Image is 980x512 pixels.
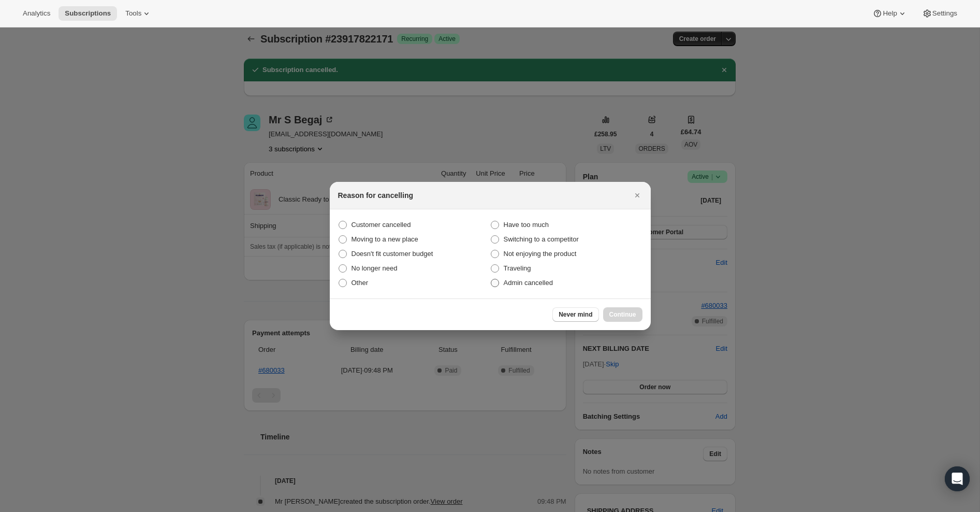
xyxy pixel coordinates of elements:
span: Subscriptions [65,9,111,18]
span: No longer need [352,264,398,272]
span: Have too much [504,221,549,229]
button: Settings [916,6,963,21]
button: Close [630,188,645,203]
span: Switching to a competitor [504,235,579,243]
button: Analytics [17,6,56,21]
div: Open Intercom Messenger [945,466,970,491]
span: Traveling [504,264,531,272]
span: Customer cancelled [352,221,411,229]
span: Moving to a new place [352,235,418,243]
span: Not enjoying the product [504,250,577,258]
button: Tools [119,6,158,21]
span: Never mind [559,310,592,319]
button: Subscriptions [58,6,117,21]
span: Doesn't fit customer budget [352,250,433,258]
span: Other [352,279,369,287]
button: Help [866,6,913,21]
span: Tools [125,9,141,18]
span: Admin cancelled [504,279,553,287]
span: Help [883,9,897,18]
button: Never mind [552,307,598,322]
span: Analytics [23,9,50,18]
h2: Reason for cancelling [338,190,413,201]
span: Settings [932,9,957,18]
